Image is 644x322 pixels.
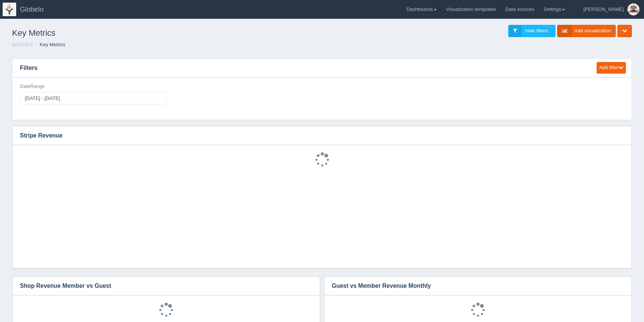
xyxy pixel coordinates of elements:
[12,25,322,41] h1: Key Metrics
[508,25,556,37] a: Hide filters
[525,28,548,33] span: Hide filters
[3,3,16,16] img: logo-icon-white-65218e21b3e149ebeb43c0d521b2b0920224ca4d96276e4423216f8668933697.png
[34,41,65,48] li: Key Metrics
[597,62,626,74] button: Add filter
[12,59,589,77] h3: Filters
[627,3,639,15] img: Profile Picture
[324,277,620,295] h3: Guest vs Member Revenue Monthly
[557,25,616,37] a: Add visualization
[583,2,624,17] div: [PERSON_NAME]
[12,277,308,295] h3: Shop Revenue Member vs Guest
[20,83,45,90] label: DateRange
[12,126,620,145] h3: Stripe Revenue
[20,6,44,13] span: GlobeIn
[12,42,33,47] a: GOLDEN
